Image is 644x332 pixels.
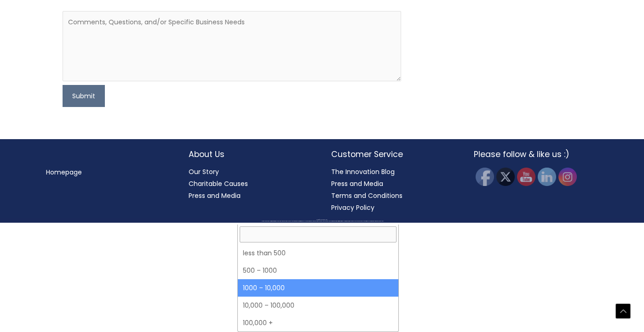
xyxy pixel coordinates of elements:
a: Press and Media [331,179,383,188]
img: Twitter [496,168,515,186]
div: Copyright © 2025 [16,219,628,220]
a: Press and Media [189,191,241,200]
nav: About Us [189,166,313,202]
h2: Customer Service [331,148,455,160]
a: Homepage [46,168,82,177]
a: Terms and Conditions [331,191,402,200]
span: Cosmetic Solutions [322,219,328,220]
div: All material on this Website, including design, text, images, logos and sounds, are owned by Cosm... [16,221,628,222]
li: less than 500 [238,244,398,262]
button: Submit [63,85,105,107]
a: Our Story [189,167,219,176]
h2: About Us [189,148,313,160]
li: 500 – 1000 [238,262,398,279]
nav: Menu [46,166,170,178]
a: The Innovation Blog [331,167,395,176]
nav: Customer Service [331,166,455,214]
a: Privacy Policy [331,203,374,212]
li: 1000 – 10,000 [238,279,398,297]
li: 10,000 – 100,000 [238,297,398,314]
img: Facebook [476,168,494,186]
h2: Please follow & like us :) [474,148,598,160]
a: Charitable Causes [189,179,248,188]
li: 100,000 + [238,314,398,332]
